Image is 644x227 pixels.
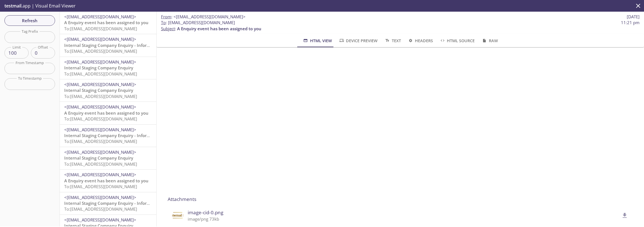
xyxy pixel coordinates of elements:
[188,216,620,222] p: image/png 73kb
[64,20,148,25] span: A Enquiry event has been assigned to you
[188,209,620,216] span: image-cid-0.png
[60,34,156,56] div: <[EMAIL_ADDRESS][DOMAIN_NAME]>Internal Staging Company Enquiry - Information RequiredTo:[EMAIL_AD...
[64,138,137,144] span: To: [EMAIL_ADDRESS][DOMAIN_NAME]
[60,170,156,192] div: <[EMAIL_ADDRESS][DOMAIN_NAME]>A Enquiry event has been assigned to youTo:[EMAIL_ADDRESS][DOMAIN_N...
[481,37,498,44] span: Raw
[64,82,136,87] span: <[EMAIL_ADDRESS][DOMAIN_NAME]>
[64,116,137,122] span: To: [EMAIL_ADDRESS][DOMAIN_NAME]
[174,14,246,19] span: <[EMAIL_ADDRESS][DOMAIN_NAME]>
[60,192,156,215] div: <[EMAIL_ADDRESS][DOMAIN_NAME]>Internal Staging Company Enquiry - Information RequiredTo:[EMAIL_AD...
[64,200,180,206] span: Internal Staging Company Enquiry - Information Required
[621,20,640,26] span: 11:21 pm
[64,59,136,65] span: <[EMAIL_ADDRESS][DOMAIN_NAME]>
[172,210,183,221] img: image-cid-0.png
[60,12,156,34] div: <[EMAIL_ADDRESS][DOMAIN_NAME]>A Enquiry event has been assigned to youTo:[EMAIL_ADDRESS][DOMAIN_N...
[64,161,137,167] span: To: [EMAIL_ADDRESS][DOMAIN_NAME]
[64,155,133,161] span: Internal Staging Company Enquiry
[64,217,136,223] span: <[EMAIL_ADDRESS][DOMAIN_NAME]>
[64,206,137,212] span: To: [EMAIL_ADDRESS][DOMAIN_NAME]
[177,26,261,31] span: A Enquiry event has been assigned to you
[618,212,628,218] a: delete
[60,147,156,169] div: <[EMAIL_ADDRESS][DOMAIN_NAME]>Internal Staging Company EnquiryTo:[EMAIL_ADDRESS][DOMAIN_NAME]
[408,37,433,44] span: Headers
[64,48,137,54] span: To: [EMAIL_ADDRESS][DOMAIN_NAME]
[60,57,156,79] div: <[EMAIL_ADDRESS][DOMAIN_NAME]>Internal Staging Company EnquiryTo:[EMAIL_ADDRESS][DOMAIN_NAME]
[440,37,475,44] span: HTML Source
[64,133,180,138] span: Internal Staging Company Enquiry - Information Required
[64,104,136,110] span: <[EMAIL_ADDRESS][DOMAIN_NAME]>
[64,195,136,200] span: <[EMAIL_ADDRESS][DOMAIN_NAME]>
[60,102,156,124] div: <[EMAIL_ADDRESS][DOMAIN_NAME]>A Enquiry event has been assigned to youTo:[EMAIL_ADDRESS][DOMAIN_N...
[161,14,171,19] span: From
[9,17,51,24] span: Refresh
[64,26,137,31] span: To: [EMAIL_ADDRESS][DOMAIN_NAME]
[161,14,246,20] span: :
[60,79,156,102] div: <[EMAIL_ADDRESS][DOMAIN_NAME]>Internal Staging Company EnquiryTo:[EMAIL_ADDRESS][DOMAIN_NAME]
[161,26,175,31] span: Subject
[64,110,148,116] span: A Enquiry event has been assigned to you
[64,178,148,183] span: A Enquiry event has been assigned to you
[60,125,156,147] div: <[EMAIL_ADDRESS][DOMAIN_NAME]>Internal Staging Company Enquiry - Information RequiredTo:[EMAIL_AD...
[64,71,137,77] span: To: [EMAIL_ADDRESS][DOMAIN_NAME]
[384,37,401,44] span: Text
[64,127,136,132] span: <[EMAIL_ADDRESS][DOMAIN_NAME]>
[627,14,640,20] span: [DATE]
[64,14,136,19] span: <[EMAIL_ADDRESS][DOMAIN_NAME]>
[4,3,21,9] span: testmail
[64,172,136,177] span: <[EMAIL_ADDRESS][DOMAIN_NAME]>
[161,20,235,26] span: : [EMAIL_ADDRESS][DOMAIN_NAME]
[64,94,137,99] span: To: [EMAIL_ADDRESS][DOMAIN_NAME]
[64,149,136,155] span: <[EMAIL_ADDRESS][DOMAIN_NAME]>
[64,36,136,42] span: <[EMAIL_ADDRESS][DOMAIN_NAME]>
[64,42,180,48] span: Internal Staging Company Enquiry - Information Required
[168,196,633,203] p: Attachments
[64,65,133,70] span: Internal Staging Company Enquiry
[4,15,55,26] button: Refresh
[64,184,137,189] span: To: [EMAIL_ADDRESS][DOMAIN_NAME]
[339,37,378,44] span: Device Preview
[161,20,166,25] span: To
[64,87,133,93] span: Internal Staging Company Enquiry
[161,20,640,32] p: :
[303,37,332,44] span: HTML View
[618,209,632,223] button: delete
